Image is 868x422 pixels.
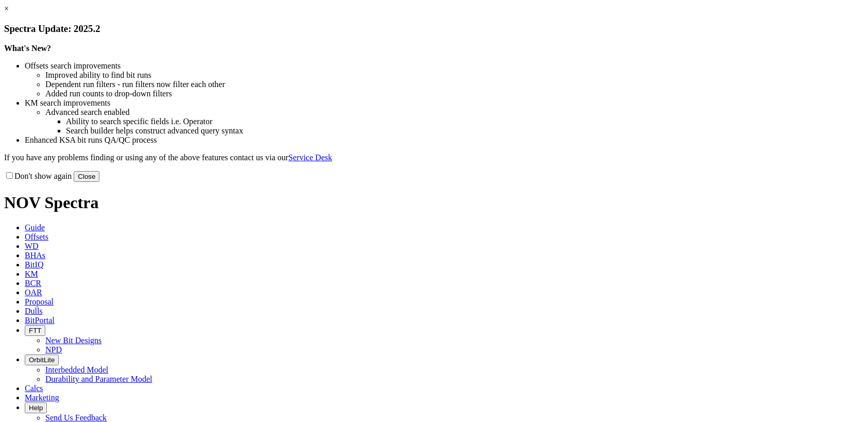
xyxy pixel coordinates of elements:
[25,251,45,260] span: BHAs
[25,288,42,297] span: OAR
[25,61,864,71] li: Offsets search improvements
[25,316,55,325] span: BitPortal
[25,98,864,108] li: KM search improvements
[25,242,39,250] span: WD
[4,193,864,212] h1: NOV Spectra
[4,23,864,35] h3: Spectra Update: 2025.2
[25,260,43,269] span: BitIQ
[66,117,864,126] li: Ability to search specific fields i.e. Operator
[74,171,99,182] button: Close
[4,172,72,180] label: Don't show again
[25,223,45,232] span: Guide
[45,108,864,117] li: Advanced search enabled
[4,44,51,53] strong: What's New?
[25,136,864,145] li: Enhanced KSA bit runs QA/QC process
[29,356,55,364] span: OrbitLite
[288,153,332,162] a: Service Desk
[45,71,864,80] li: Improved ability to find bit runs
[29,404,43,412] span: Help
[4,4,9,13] a: ×
[45,365,108,374] a: Interbedded Model
[25,307,43,315] span: Dulls
[66,126,864,136] li: Search builder helps construct advanced query syntax
[4,153,864,162] p: If you have any problems finding or using any of the above features contact us via our
[45,80,864,89] li: Dependent run filters - run filters now filter each other
[29,327,41,334] span: FTT
[25,297,54,306] span: Proposal
[45,375,152,383] a: Durability and Parameter Model
[6,172,13,179] input: Don't show again
[25,393,59,402] span: Marketing
[25,269,38,278] span: KM
[45,336,101,345] a: New Bit Designs
[45,413,107,422] a: Send Us Feedback
[25,384,43,393] span: Calcs
[25,232,48,241] span: Offsets
[25,279,41,288] span: BCR
[45,89,864,98] li: Added run counts to drop-down filters
[45,345,62,354] a: NPD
